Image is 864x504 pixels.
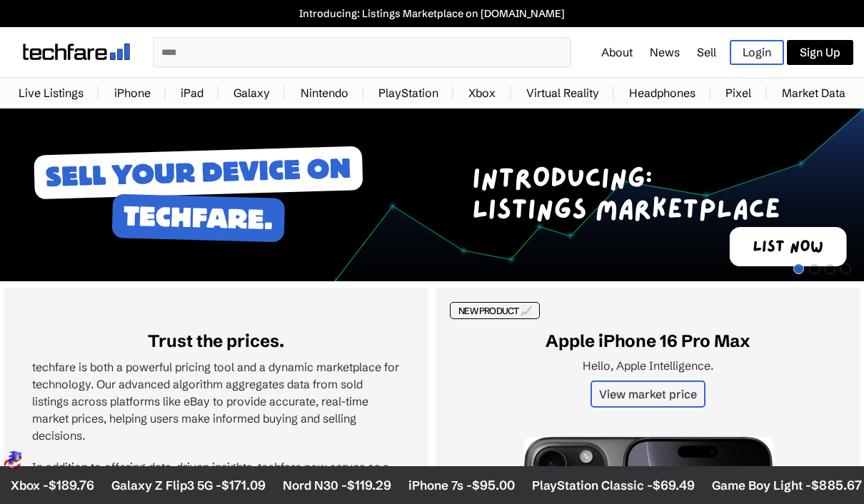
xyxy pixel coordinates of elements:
[32,331,400,351] h2: Trust the prices.
[601,45,633,59] a: About
[787,40,853,65] a: Sign Up
[718,79,758,107] a: Pixel
[283,477,391,493] li: Nord N30 -
[811,477,862,493] span: $885.67
[23,44,130,60] img: techfare logo
[591,380,705,408] a: View market price
[347,477,391,493] span: $119.29
[107,79,158,107] a: iPhone
[11,79,91,107] a: Live Listings
[450,302,540,319] div: NEW PRODUCT 📈
[697,45,716,59] a: Sell
[730,40,784,65] a: Login
[650,45,680,59] a: News
[775,79,853,107] a: Market Data
[464,331,832,351] h2: Apple iPhone 16 Pro Max
[825,263,835,274] span: Go to slide 3
[11,477,94,493] li: Xbox -
[221,477,266,493] span: $171.09
[371,79,446,107] a: PlayStation
[519,79,606,107] a: Virtual Reality
[840,263,851,274] span: Go to slide 4
[461,79,503,107] a: Xbox
[793,263,804,274] span: Go to slide 1
[7,7,857,20] a: Introducing: Listings Marketplace on [DOMAIN_NAME]
[532,477,695,493] li: PlayStation Classic -
[464,358,832,373] p: Hello, Apple Intelligence.
[226,79,277,107] a: Galaxy
[111,477,266,493] li: Galaxy Z Flip3 5G -
[622,79,703,107] a: Headphones
[653,477,695,493] span: $69.49
[293,79,356,107] a: Nintendo
[49,477,94,493] span: $189.76
[472,477,515,493] span: $95.00
[32,358,400,444] p: techfare is both a powerful pricing tool and a dynamic marketplace for technology. Our advanced a...
[408,477,515,493] li: iPhone 7s -
[809,263,820,274] span: Go to slide 2
[712,477,862,493] li: Game Boy Light -
[174,79,211,107] a: iPad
